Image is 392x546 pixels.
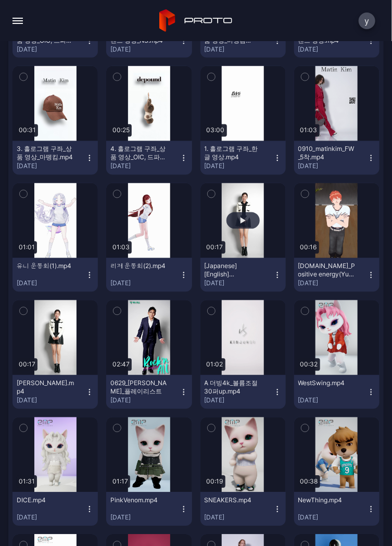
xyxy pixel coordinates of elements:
[298,497,356,505] div: NewThing.mp4
[17,397,85,405] div: [DATE]
[298,379,356,388] div: WestSwing.mp4
[205,162,273,171] div: [DATE]
[106,492,192,526] button: PinkVenom.mp4[DATE]
[294,141,380,175] button: 0910_matinkim_FW_5착.mp4[DATE]
[17,45,85,54] div: [DATE]
[17,162,85,171] div: [DATE]
[110,145,168,162] div: 4. 홀로그램 구좌_상품 영상_OIC, 드파운드.mp4
[17,497,74,505] div: DICE.mp4
[298,397,367,405] div: [DATE]
[205,514,273,522] div: [DATE]
[12,141,98,175] button: 3. 홀로그램 구좌_상품 영상_마뗑킴.mp4[DATE]
[294,258,380,292] button: [DOMAIN_NAME]_Positive energy(Yull ver.)🕺✨ #skinz #스킨즈 #Yull #율 #shorts_1080p.mp4[DATE]
[12,492,98,526] button: DICE.mp4[DATE]
[12,258,98,292] button: 유니 운동회(1).mp4[DATE]
[110,397,179,405] div: [DATE]
[205,280,273,288] div: [DATE]
[205,262,262,279] div: [Japanese] [English] 김태희.mp4
[110,514,179,522] div: [DATE]
[12,375,98,409] button: [PERSON_NAME].mp4[DATE]
[200,141,286,175] button: 1. 홀로그램 구좌_한글 영상.mp4[DATE]
[294,492,380,526] button: NewThing.mp4[DATE]
[205,397,273,405] div: [DATE]
[298,45,367,54] div: [DATE]
[110,280,179,288] div: [DATE]
[110,162,179,171] div: [DATE]
[298,162,367,171] div: [DATE]
[106,258,192,292] button: 리제 운동회(2).mp4[DATE]
[200,258,286,292] button: [Japanese] [English] [PERSON_NAME].mp4[DATE]
[17,262,74,271] div: 유니 운동회(1).mp4
[298,262,356,279] div: SSYouTube.online_Positive energy(Yull ver.)🕺✨ #skinz #스킨즈 #Yull #율 #shorts_1080p.mp4
[298,280,367,288] div: [DATE]
[298,514,367,522] div: [DATE]
[106,141,192,175] button: 4. 홀로그램 구좌_상품 영상_OIC, 드파운드.mp4[DATE]
[359,12,375,29] button: y
[200,492,286,526] button: SNEAKERS.mp4[DATE]
[17,280,85,288] div: [DATE]
[17,379,74,396] div: 김태희.mp4
[17,145,74,162] div: 3. 홀로그램 구좌_상품 영상_마뗑킴.mp4
[17,514,85,522] div: [DATE]
[205,45,273,54] div: [DATE]
[298,145,356,162] div: 0910_matinkim_FW_5착.mp4
[200,375,286,409] button: A 더빙4k_볼륨조절30퍼up.mp4[DATE]
[110,379,168,396] div: 0629_이승철_플레이리스트
[294,375,380,409] button: WestSwing.mp4[DATE]
[110,497,168,505] div: PinkVenom.mp4
[106,375,192,409] button: 0629_[PERSON_NAME]_플레이리스트[DATE]
[110,262,168,271] div: 리제 운동회(2).mp4
[205,145,262,162] div: 1. 홀로그램 구좌_한글 영상.mp4
[205,379,262,396] div: A 더빙4k_볼륨조절30퍼up.mp4
[110,45,179,54] div: [DATE]
[205,497,262,505] div: SNEAKERS.mp4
